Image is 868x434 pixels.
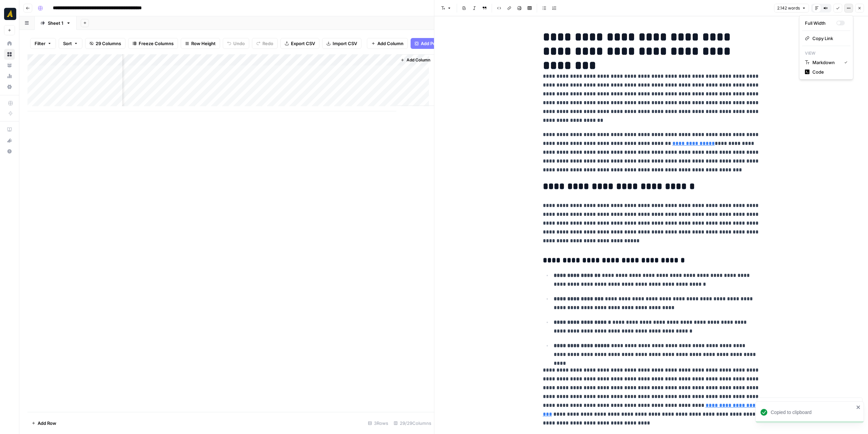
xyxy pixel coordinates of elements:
[365,418,391,429] div: 3 Rows
[777,5,800,11] span: 2.142 words
[252,38,278,49] button: Redo
[411,38,462,49] button: Add Power Agent
[96,40,121,47] span: 29 Columns
[802,49,850,58] p: View
[771,409,854,416] div: Copied to clipboard
[4,60,15,71] a: Your Data
[4,38,15,49] a: Home
[812,59,839,66] span: Markdown
[191,40,216,47] span: Row Height
[291,40,315,47] span: Export CSV
[333,40,357,47] span: Import CSV
[774,4,809,13] button: 2.142 words
[812,35,845,42] span: Copy Link
[377,40,403,47] span: Add Column
[4,8,16,20] img: Marketers in Demand Logo
[139,40,174,47] span: Freeze Columns
[181,38,220,49] button: Row Height
[85,38,125,49] button: 29 Columns
[398,56,433,64] button: Add Column
[27,418,60,429] button: Add Row
[367,38,408,49] button: Add Column
[4,5,15,22] button: Workspace: Marketers in Demand
[805,20,836,26] div: Full Width
[856,404,861,410] button: close
[48,20,63,26] div: Sheet 1
[421,40,458,47] span: Add Power Agent
[128,38,178,49] button: Freeze Columns
[4,135,15,146] button: What's new?
[63,40,72,47] span: Sort
[38,420,56,427] span: Add Row
[812,69,845,75] span: Code
[4,71,15,81] a: Usage
[407,57,430,63] span: Add Column
[233,40,245,47] span: Undo
[4,49,15,60] a: Browse
[4,81,15,92] a: Settings
[4,124,15,135] a: AirOps Academy
[35,16,77,30] a: Sheet 1
[35,40,45,47] span: Filter
[391,418,434,429] div: 29/29 Columns
[223,38,249,49] button: Undo
[280,38,319,49] button: Export CSV
[322,38,361,49] button: Import CSV
[59,38,82,49] button: Sort
[4,135,15,146] div: What's new?
[262,40,273,47] span: Redo
[4,146,15,157] button: Help + Support
[30,38,56,49] button: Filter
